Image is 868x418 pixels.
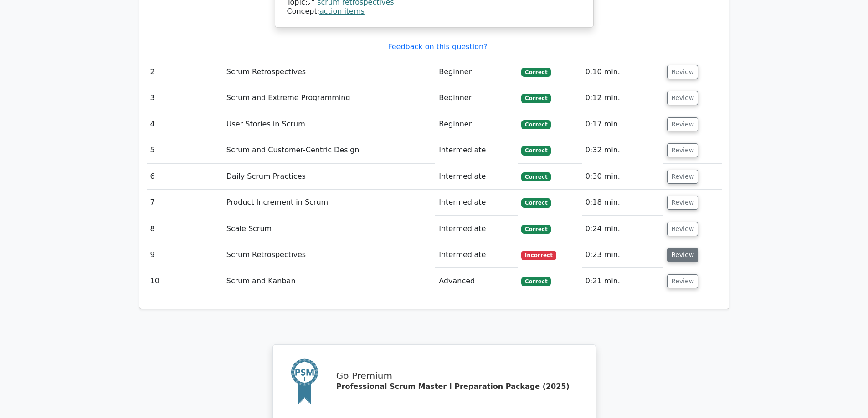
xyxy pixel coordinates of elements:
td: Scrum and Kanban [223,268,435,294]
td: 3 [147,85,223,111]
span: Correct [521,277,551,286]
button: Review [667,65,698,79]
td: Intermediate [435,190,518,216]
span: Correct [521,120,551,129]
td: Beginner [435,59,518,85]
td: 0:21 min. [582,268,663,294]
td: Scrum Retrospectives [223,59,435,85]
button: Review [667,143,698,157]
td: Beginner [435,111,518,137]
div: Concept: [287,7,581,16]
td: 0:30 min. [582,164,663,190]
button: Review [667,248,698,262]
span: Correct [521,94,551,103]
button: Review [667,91,698,105]
td: Scrum and Customer-Centric Design [223,137,435,163]
button: Review [667,170,698,184]
td: Intermediate [435,164,518,190]
td: 9 [147,242,223,268]
td: 10 [147,268,223,294]
td: Advanced [435,268,518,294]
td: Intermediate [435,137,518,163]
span: Correct [521,146,551,155]
td: 5 [147,137,223,163]
td: 2 [147,59,223,85]
span: Correct [521,198,551,207]
td: 0:23 min. [582,242,663,268]
td: 0:18 min. [582,190,663,216]
td: Beginner [435,85,518,111]
td: 0:10 min. [582,59,663,85]
td: Scrum Retrospectives [223,242,435,268]
td: 4 [147,111,223,137]
button: Review [667,117,698,131]
td: Daily Scrum Practices [223,164,435,190]
span: Incorrect [521,251,556,260]
span: Correct [521,68,551,77]
td: 0:12 min. [582,85,663,111]
button: Review [667,222,698,236]
span: Correct [521,225,551,234]
td: Product Increment in Scrum [223,190,435,216]
td: Scale Scrum [223,216,435,242]
td: 0:17 min. [582,111,663,137]
button: Review [667,274,698,288]
td: 0:24 min. [582,216,663,242]
a: action items [319,7,365,15]
td: 7 [147,190,223,216]
td: Intermediate [435,216,518,242]
td: 8 [147,216,223,242]
span: Correct [521,172,551,181]
td: User Stories in Scrum [223,111,435,137]
a: Feedback on this question? [388,42,487,51]
td: 6 [147,164,223,190]
td: Intermediate [435,242,518,268]
td: 0:32 min. [582,137,663,163]
td: Scrum and Extreme Programming [223,85,435,111]
button: Review [667,196,698,210]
